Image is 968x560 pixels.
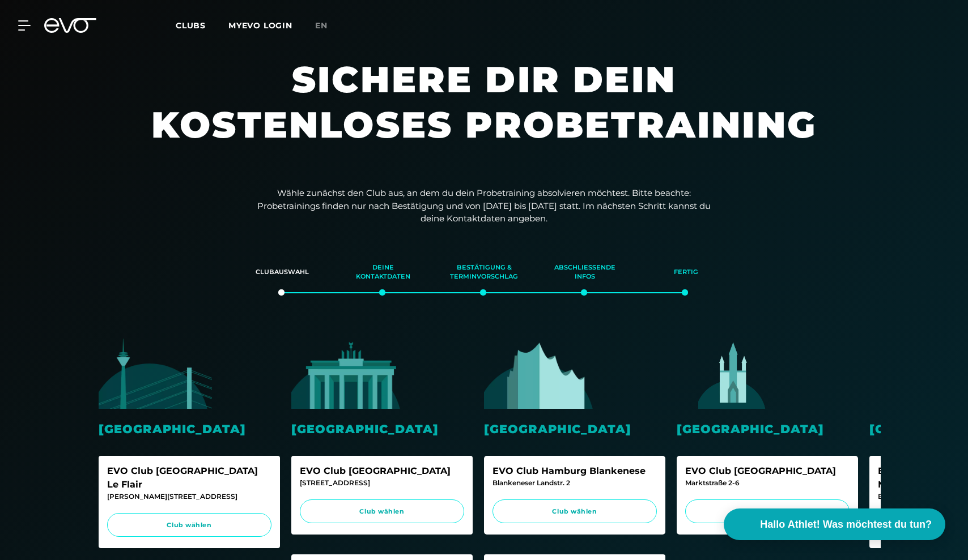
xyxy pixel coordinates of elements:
a: Club wählen [685,499,850,524]
div: Deine Kontaktdaten [347,257,419,288]
a: Club wählen [300,499,464,524]
a: Clubs [176,20,228,31]
div: Marktstraße 2-6 [685,478,850,488]
div: [GEOGRAPHIC_DATA] [484,420,665,438]
span: Club wählen [311,507,453,516]
div: Bestätigung & Terminvorschlag [448,257,520,288]
div: Clubauswahl [246,257,319,288]
div: [GEOGRAPHIC_DATA] [99,420,280,438]
div: EVO Club [GEOGRAPHIC_DATA] [685,464,850,478]
div: EVO Club Hamburg Blankenese [493,464,657,478]
a: Club wählen [493,499,657,524]
div: [GEOGRAPHIC_DATA] [677,420,858,438]
span: en [315,20,328,31]
button: Hallo Athlet! Was möchtest du tun? [724,508,945,540]
a: Club wählen [107,513,271,537]
div: [PERSON_NAME][STREET_ADDRESS] [107,491,271,502]
img: evofitness [484,338,597,409]
img: evofitness [677,338,790,409]
a: MYEVO LOGIN [228,20,292,31]
a: en [315,19,341,32]
div: Abschließende Infos [549,257,621,288]
img: evofitness [99,338,212,409]
span: Club wählen [503,507,646,516]
span: Clubs [176,20,206,31]
div: Blankeneser Landstr. 2 [493,478,657,488]
div: EVO Club [GEOGRAPHIC_DATA] [300,464,464,478]
div: Fertig [649,257,722,288]
p: Wähle zunächst den Club aus, an dem du dein Probetraining absolvieren möchtest. Bitte beachte: Pr... [257,187,711,225]
img: evofitness [291,338,405,409]
div: EVO Club [GEOGRAPHIC_DATA] Le Flair [107,464,271,491]
span: Club wählen [696,507,839,516]
span: Hallo Athlet! Was möchtest du tun? [760,517,932,532]
span: Club wählen [118,520,261,530]
h1: Sichere dir dein kostenloses Probetraining [144,57,824,170]
div: [STREET_ADDRESS] [300,478,464,488]
div: [GEOGRAPHIC_DATA] [291,420,473,438]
